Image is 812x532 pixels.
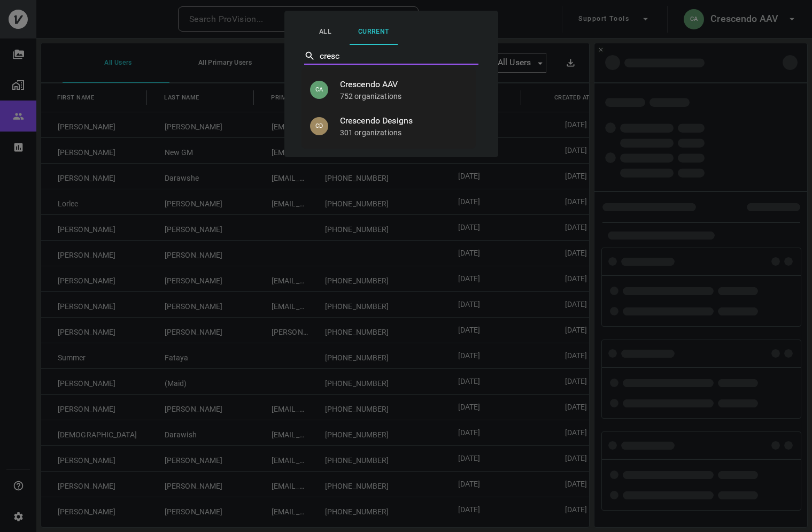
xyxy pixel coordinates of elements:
[301,19,350,45] button: All
[310,81,328,99] p: CA
[350,19,398,45] button: Current
[340,127,467,138] p: 301 organizations
[340,91,467,102] p: 752 organizations
[340,78,467,91] span: Crescendo AAV
[310,117,328,135] p: CD
[320,48,462,64] input: Select Partner…
[477,54,480,56] button: Close
[340,114,467,127] span: Crescendo Designs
